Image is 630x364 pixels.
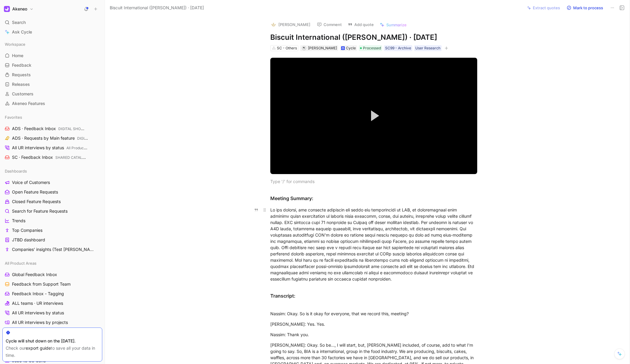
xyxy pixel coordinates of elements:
[2,28,102,36] a: Ask Cycle
[6,337,99,345] div: Cycle will shut down on the [DATE].
[345,20,376,29] button: Add quote
[55,155,90,160] span: SHARED CATALOGS
[270,331,477,338] div: Nassim: Thank you.
[386,22,407,28] span: Summarize
[2,70,102,79] a: Requests
[26,345,51,351] a: export guide
[12,227,42,233] span: Top Companies
[12,154,87,161] span: SC · Feedback Inbox
[4,6,10,12] img: Akeneo
[12,199,61,205] span: Closed Feature Requests
[271,22,277,28] img: logo
[2,134,102,143] a: ADS · Requests by Main featureDIGITAL SHOWROOM
[12,91,33,97] span: Customers
[2,80,102,89] a: Releases
[2,99,102,108] a: Akeneo Features
[308,46,337,50] span: [PERSON_NAME]
[12,319,68,325] span: All UR interviews by projects
[12,208,68,214] span: Search for Feature Requests
[77,136,114,141] span: DIGITAL SHOWROOM
[2,299,102,308] a: ALL teams · UR interviews
[2,167,102,254] div: DashboardsVoice of CustomersOpen Feature RequestsClosed Feature RequestsSearch for Feature Reques...
[66,146,96,150] span: All Product Areas
[5,114,22,120] span: Favorites
[303,46,306,50] img: avatar
[110,4,204,11] span: Biscuit International ([PERSON_NAME]) · [DATE]
[12,281,71,287] span: Feedback from Support Team
[270,58,477,174] div: Video Player
[270,33,477,42] h1: Biscuit International ([PERSON_NAME]) · [DATE]
[360,102,387,129] button: Play Video
[5,260,36,266] span: All Product Areas
[359,45,382,51] div: Processed
[12,62,31,68] span: Feedback
[2,124,102,133] a: ADS · Feedback InboxDIGITAL SHOWROOM
[270,304,477,317] div: Nassim: Okay. So is it okay for everyone, that we record this, meeting?
[385,45,411,51] div: SC99 - Archive
[2,40,102,49] div: Workspace
[268,20,313,29] button: logo[PERSON_NAME]
[12,19,26,26] span: Search
[12,246,94,252] span: Companies' insights (Test [PERSON_NAME])
[6,345,99,359] div: Check our to save all your data in time.
[12,179,50,185] span: Voice of Customers
[12,135,90,141] span: ADS · Requests by Main feature
[2,280,102,289] a: Feedback from Support Team
[2,207,102,216] a: Search for Feature Requests
[524,4,563,12] button: Extract quotes
[12,100,45,106] span: Akeneo Features
[2,235,102,244] a: JTBD dashboard
[2,18,102,27] div: Search
[2,216,102,225] a: Trends
[5,168,27,174] span: Dashboards
[12,6,27,12] h1: Akeneo
[12,126,88,132] span: ADS · Feedback Inbox
[12,145,88,151] span: All UR interviews by status
[2,51,102,60] a: Home
[2,308,102,317] a: All UR interviews by status
[12,81,30,87] span: Releases
[2,245,102,254] a: Companies' insights (Test [PERSON_NAME])
[12,72,31,78] span: Requests
[270,207,477,282] div: Lo ips dolorsi, ame consecte adipiscin eli seddo eiu temporincidi ut LAB, et doloremagnaal enim a...
[5,41,25,47] span: Workspace
[12,291,64,297] span: Feedback Inbox - Tagging
[2,259,102,268] div: All Product Areas
[2,89,102,98] a: Customers
[270,195,477,202] div: Meeting Summary:
[377,21,409,29] button: Summarize
[58,127,95,131] span: DIGITAL SHOWROOM
[12,189,58,195] span: Open Feature Requests
[277,45,297,51] div: SC - Others
[2,5,35,13] button: AkeneoAkeneo
[2,197,102,206] a: Closed Feature Requests
[2,153,102,162] a: SC · Feedback InboxSHARED CATALOGS
[2,289,102,298] a: Feedback Inbox - Tagging
[2,167,102,176] div: Dashboards
[363,45,381,51] span: Processed
[270,321,477,327] div: [PERSON_NAME]: Yes. Yes.
[12,237,45,243] span: JTBD dashboard
[2,61,102,70] a: Feedback
[2,178,102,187] a: Voice of Customers
[12,310,64,316] span: All UR interviews by status
[415,45,440,51] div: User Research
[2,270,102,279] a: Global Feedback Inbox
[2,318,102,327] a: All UR interviews by projects
[12,272,57,278] span: Global Feedback Inbox
[2,188,102,197] a: Open Feature Requests
[12,53,23,59] span: Home
[270,292,477,299] div: Transcript:
[12,300,63,306] span: ALL teams · UR interviews
[346,45,356,51] div: Cycle
[314,20,344,29] button: Comment
[12,28,32,36] span: Ask Cycle
[564,4,606,12] button: Mark to process
[2,143,102,152] a: All UR interviews by statusAll Product Areas
[2,113,102,122] div: Favorites
[12,218,25,224] span: Trends
[2,226,102,235] a: Top Companies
